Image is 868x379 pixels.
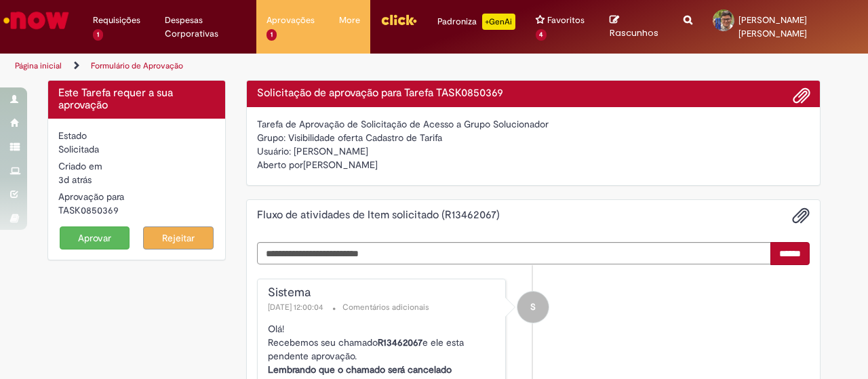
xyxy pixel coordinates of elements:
[58,174,92,186] time: 29/08/2025 12:00:03
[257,131,810,144] div: Grupo: Visibilidade oferta Cadastro de Tarifa
[257,117,810,131] div: Tarefa de Aprovação de Solicitação de Acesso a Grupo Solucionador
[58,159,102,173] label: Criado em
[610,14,663,39] a: Rascunhos
[268,286,499,300] div: Sistema
[58,174,92,186] span: 3d atrás
[58,190,124,203] label: Aprovação para
[1,7,71,34] img: ServiceNow
[267,14,315,27] span: Aprovações
[257,158,303,172] label: Aberto por
[378,336,422,348] b: R13462067
[482,14,515,30] p: +GenAi
[339,14,360,27] span: More
[58,142,215,156] div: Solicitada
[530,291,536,323] span: S
[610,26,658,39] span: Rascunhos
[93,14,140,27] span: Requisições
[60,226,130,250] button: Aprovar
[257,242,772,264] textarea: Digite sua mensagem aqui...
[257,144,810,158] div: Usuário: [PERSON_NAME]
[267,29,277,41] span: 1
[536,29,547,41] span: 4
[58,203,215,217] div: TASK0850369
[738,14,807,39] span: [PERSON_NAME] [PERSON_NAME]
[58,87,215,111] h4: Este Tarefa requer a sua aprovação
[257,87,810,100] h4: Solicitação de aprovação para Tarefa TASK0850369
[58,173,215,186] div: 29/08/2025 12:00:03
[143,226,214,250] button: Rejeitar
[257,210,500,222] h2: Fluxo de atividades de Item solicitado (R13462067) Histórico de tíquete
[257,158,810,175] div: [PERSON_NAME]
[547,14,585,27] span: Favoritos
[437,14,515,30] div: Padroniza
[165,14,246,41] span: Despesas Corporativas
[91,60,183,71] a: Formulário de Aprovação
[15,60,62,71] a: Página inicial
[10,54,568,79] ul: Trilhas de página
[517,292,549,323] div: System
[380,9,417,30] img: click_logo_yellow_360x200.png
[342,302,429,313] small: Comentários adicionais
[58,129,87,142] label: Estado
[93,29,103,41] span: 1
[268,302,326,313] span: [DATE] 12:00:04
[792,207,810,224] button: Adicionar anexos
